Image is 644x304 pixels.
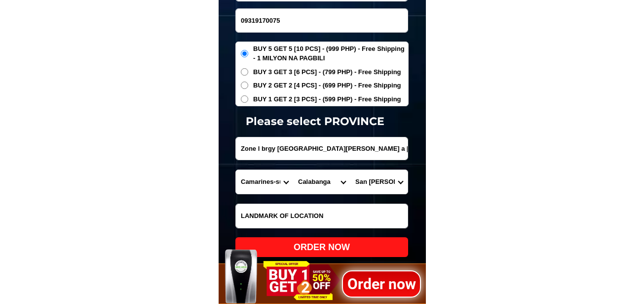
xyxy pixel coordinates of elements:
[241,82,248,89] input: BUY 2 GET 2 [4 PCS] - (699 PHP) - Free Shipping
[236,170,293,194] select: Select province
[293,170,350,194] select: Select district
[253,67,401,77] span: BUY 3 GET 3 [6 PCS] - (799 PHP) - Free Shipping
[235,241,408,254] div: ORDER NOW
[342,273,421,295] h1: Order now
[253,44,408,63] span: BUY 5 GET 5 [10 PCS] - (999 PHP) - Free Shipping - 1 MILYON NA PAGBILI
[253,94,401,104] span: BUY 1 GET 2 [3 PCS] - (599 PHP) - Free Shipping
[236,204,408,228] input: Input LANDMARKOFLOCATION
[236,9,408,32] input: Input phone_number
[241,50,248,57] input: BUY 5 GET 5 [10 PCS] - (999 PHP) - Free Shipping - 1 MILYON NA PAGBILI
[241,68,248,76] input: BUY 3 GET 3 [6 PCS] - (799 PHP) - Free Shipping
[212,113,419,130] h1: Please select PROVINCE
[253,81,401,90] span: BUY 2 GET 2 [4 PCS] - (699 PHP) - Free Shipping
[350,170,408,194] select: Select commune
[301,278,310,297] span: 2
[241,95,248,103] input: BUY 1 GET 2 [3 PCS] - (599 PHP) - Free Shipping
[236,137,408,160] input: Input address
